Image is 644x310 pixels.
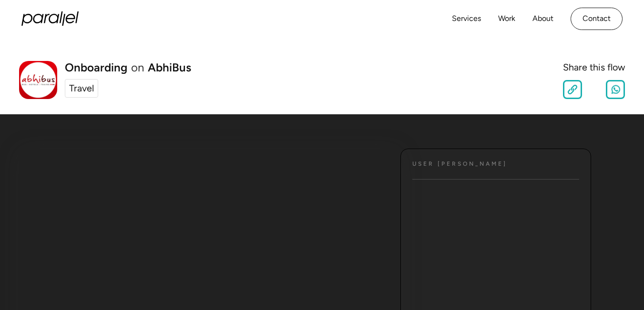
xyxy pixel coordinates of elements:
[65,79,98,98] a: Travel
[148,62,191,73] a: AbhiBus
[571,8,623,30] a: Contact
[69,81,94,96] div: Travel
[563,60,625,75] div: Share this flow
[21,11,79,26] a: home
[65,62,127,73] h1: Onboarding
[412,160,507,168] h4: User [PERSON_NAME]
[498,12,515,26] a: Work
[532,12,553,26] a: About
[131,62,144,73] div: on
[452,12,481,26] a: Services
